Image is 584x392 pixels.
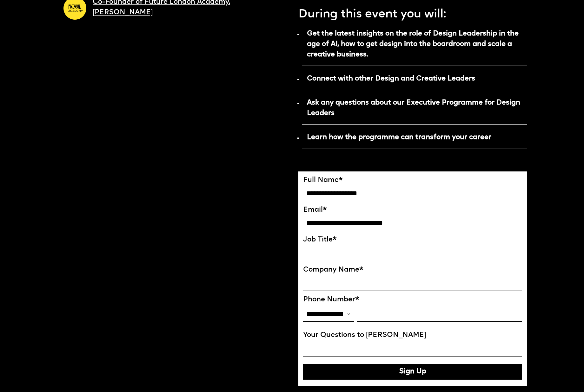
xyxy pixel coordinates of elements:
[298,2,527,23] p: During this event you will:
[303,296,522,304] label: Phone Number
[307,99,520,117] strong: Ask any questions about our Executive Programme for Design Leaders
[303,176,522,184] label: Full Name
[307,30,519,58] strong: Get the latest insights on the role of Design Leadership in the age of AI, how to get design into...
[303,331,522,339] label: Your Questions to [PERSON_NAME]
[307,75,475,82] strong: Connect with other Design and Creative Leaders
[303,236,522,244] label: Job Title
[303,364,522,380] button: Sign Up
[303,206,522,214] label: Email
[307,134,491,141] strong: Learn how the programme can transform your career
[303,266,522,274] label: Company Name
